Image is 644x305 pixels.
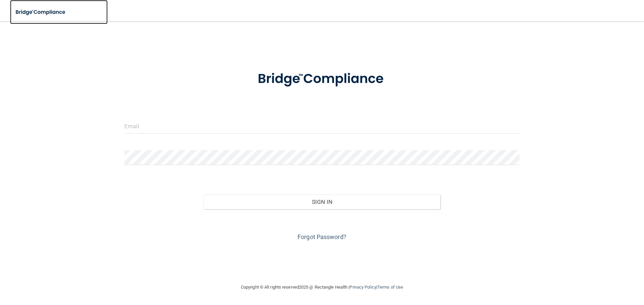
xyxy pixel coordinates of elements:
a: Privacy Policy [350,285,376,290]
a: Forgot Password? [298,233,346,240]
button: Sign In [204,195,441,209]
input: Email [124,119,520,134]
img: bridge_compliance_login_screen.278c3ca4.svg [10,5,72,19]
img: bridge_compliance_login_screen.278c3ca4.svg [244,62,400,96]
a: Terms of Use [377,285,403,290]
div: Copyright © All rights reserved 2025 @ Rectangle Health | | [200,277,444,298]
